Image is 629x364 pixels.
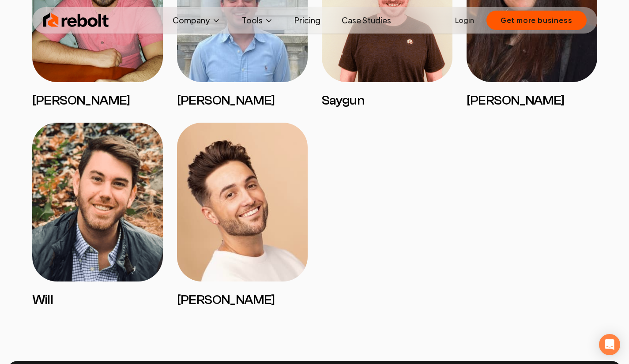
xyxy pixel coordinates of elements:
h3: [PERSON_NAME] [177,93,308,109]
button: Get more business [486,11,587,30]
h3: [PERSON_NAME] [32,93,163,109]
h3: Will [32,292,163,308]
h3: Saygun [322,93,452,109]
img: Rebolt Logo [43,11,109,29]
h3: [PERSON_NAME] [177,292,308,308]
h3: [PERSON_NAME] [467,93,597,109]
div: Open Intercom Messenger [599,334,620,355]
img: Will [32,123,163,281]
button: Company [166,11,228,29]
img: David [177,123,308,281]
a: Login [455,15,474,26]
a: Pricing [287,11,328,29]
button: Tools [235,11,280,29]
a: Case Studies [335,11,398,29]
